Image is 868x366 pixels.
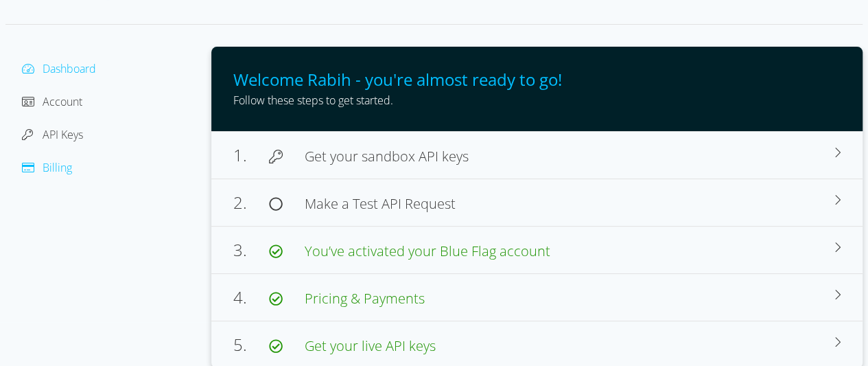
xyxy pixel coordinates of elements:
span: 3. [233,238,269,261]
span: Follow these steps to get started. [233,93,393,108]
span: Get your sandbox API keys [305,147,469,165]
span: Pricing & Payments [305,289,425,308]
span: Billing [43,160,72,175]
span: Account [43,94,82,109]
span: API Keys [43,127,83,142]
a: Dashboard [22,61,96,76]
span: 5. [233,333,269,356]
span: 1. [233,144,269,166]
span: Make a Test API Request [305,194,456,213]
a: API Keys [22,127,83,142]
span: 4. [233,286,269,308]
span: Welcome Rabih - you're almost ready to go! [233,68,562,91]
a: Account [22,94,82,109]
span: Get your live API keys [305,336,436,355]
span: You’ve activated your Blue Flag account [305,242,550,260]
span: 2. [233,191,269,214]
span: Dashboard [43,61,96,76]
a: Billing [22,160,72,175]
